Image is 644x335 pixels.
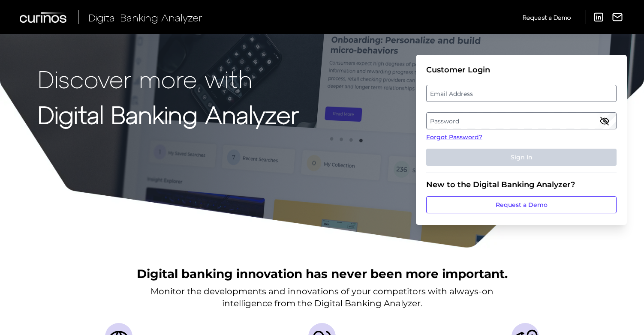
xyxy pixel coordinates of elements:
strong: Digital Banking Analyzer [38,100,299,129]
button: Sign In [426,149,617,166]
img: Curinos [20,12,68,23]
div: Customer Login [426,65,617,75]
label: Password [427,113,616,129]
label: Email Address [427,86,616,101]
a: Forgot Password? [426,133,617,142]
h2: Digital banking innovation has never been more important. [137,266,508,282]
a: Request a Demo [426,196,617,213]
p: Monitor the developments and innovations of your competitors with always-on intelligence from the... [150,285,494,309]
span: Digital Banking Analyzer [88,11,202,24]
p: Discover more with [38,65,299,92]
span: Request a Demo [523,14,571,21]
a: Request a Demo [523,10,571,24]
div: New to the Digital Banking Analyzer? [426,180,617,189]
